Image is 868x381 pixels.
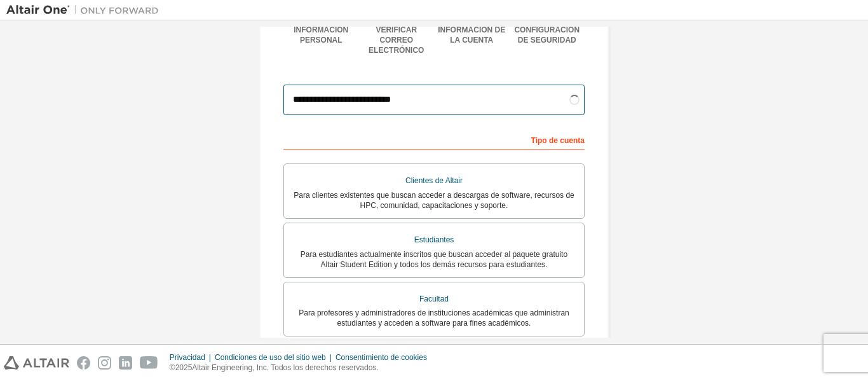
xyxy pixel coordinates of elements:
img: altair_logo.svg [4,356,69,370]
font: Verificar correo electrónico [369,25,424,55]
font: Estudiantes [414,235,454,244]
font: Para clientes existentes que buscan acceder a descargas de software, recursos de HPC, comunidad, ... [294,191,574,210]
font: Para estudiantes actualmente inscritos que buscan acceder al paquete gratuito Altair Student Edit... [301,250,567,269]
font: Facultad [419,294,449,303]
img: Altair Uno [6,4,165,17]
font: Para profesores y administradores de instituciones académicas que administran estudiantes y acced... [299,308,569,328]
font: Clientes de Altair [405,176,463,185]
img: linkedin.svg [119,356,132,370]
font: Condiciones de uso del sitio web [215,353,326,362]
font: Información personal [294,25,348,45]
font: © [170,363,175,372]
font: Información de la cuenta [438,25,505,45]
font: Altair Engineering, Inc. Todos los derechos reservados. [192,363,378,372]
img: instagram.svg [98,356,111,370]
font: 2025 [175,363,193,372]
img: facebook.svg [77,356,90,370]
font: Configuración de seguridad [514,25,580,45]
img: youtube.svg [140,356,158,370]
font: Tipo de cuenta [531,136,585,145]
font: Consentimiento de cookies [336,353,427,362]
font: Privacidad [170,353,205,362]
